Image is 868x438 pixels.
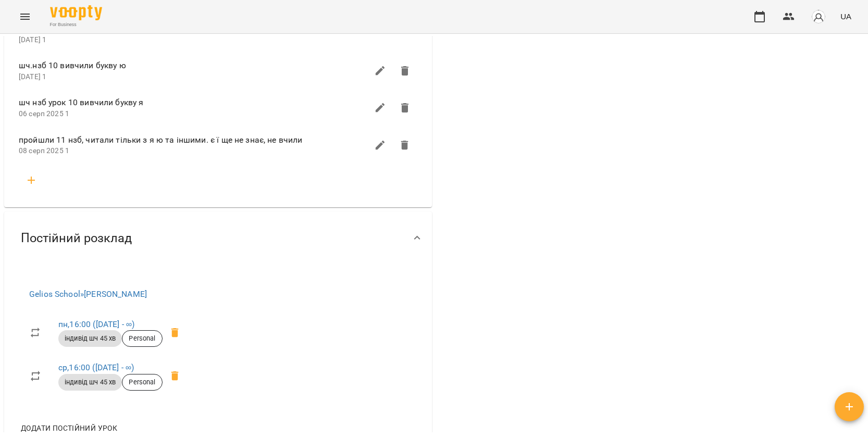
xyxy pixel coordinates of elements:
span: 08 серп 2025 1 [19,146,69,155]
span: Додати постійний урок [21,422,117,434]
span: Видалити приватний урок Людмила Тейсар пн 16:00 клієнта Malachi Yaremko [163,320,188,345]
span: [DATE] 1 [19,35,46,44]
span: For Business [50,21,102,28]
img: Voopty Logo [50,5,102,20]
a: ср,16:00 ([DATE] - ∞) [58,362,134,372]
span: Personal [122,334,162,343]
span: шч нзб урок 10 вивчили букву я [19,96,368,109]
span: Видалити приватний урок Людмила Тейсар ср 16:00 клієнта Malachi Yaremko [163,364,188,389]
span: шч.нзб 10 вивчили букву ю [19,59,368,72]
a: Gelios School»[PERSON_NAME] [29,289,147,299]
span: [DATE] 1 [19,72,46,81]
span: 06 серп 2025 1 [19,109,69,118]
span: UA [840,11,851,22]
span: пройшли 11 нзб, читали тільки з я ю та іншими. є ї ще не знає, не вчили [19,134,368,146]
span: Personal [122,378,162,387]
button: UA [836,7,855,26]
span: Постійний розклад [21,230,132,246]
span: індивід шч 45 хв [58,378,122,387]
button: Menu [13,4,38,29]
a: пн,16:00 ([DATE] - ∞) [58,319,134,329]
img: avatar_s.png [811,9,826,24]
button: Додати постійний урок [17,419,121,437]
span: індивід шч 45 хв [58,334,122,343]
div: Постійний розклад [4,211,432,265]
